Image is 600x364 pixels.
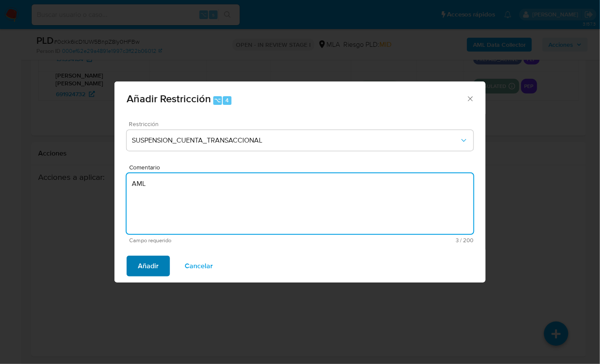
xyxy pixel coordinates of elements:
[127,130,473,151] button: Restriction
[129,121,476,127] span: Restricción
[173,256,224,276] button: Cancelar
[127,256,170,276] button: Añadir
[301,237,473,243] span: Máximo 200 caracteres
[185,257,213,276] span: Cancelar
[129,237,301,244] span: Campo requerido
[466,94,474,102] button: Cerrar ventana
[127,91,211,106] span: Añadir Restricción
[138,257,159,276] span: Añadir
[127,173,473,234] textarea: AML
[129,164,476,171] span: Comentario
[214,96,221,104] span: ⌥
[132,136,460,145] span: SUSPENSION_CUENTA_TRANSACCIONAL
[225,96,229,104] span: 4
